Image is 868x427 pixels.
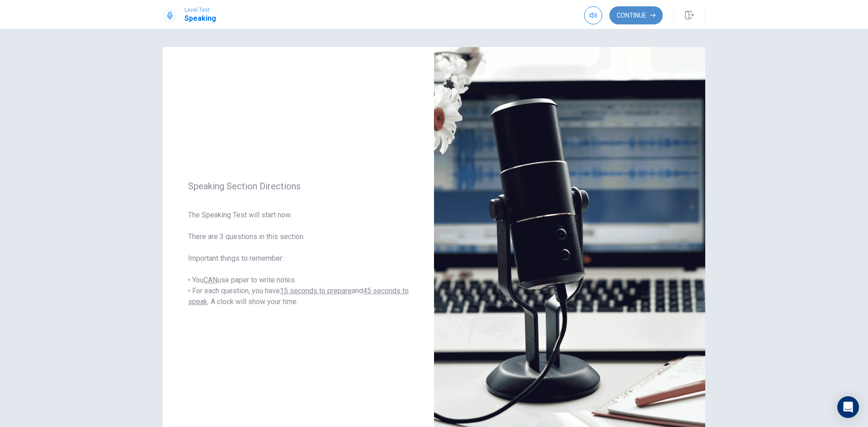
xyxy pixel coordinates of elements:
[837,396,859,418] div: Open Intercom Messenger
[280,286,352,295] u: 15 seconds to prepare
[184,13,216,24] h1: Speaking
[203,276,217,284] u: CAN
[184,7,216,13] span: Level Test
[188,210,409,307] span: The Speaking Test will start now. There are 3 questions in this section. Important things to reme...
[188,181,409,192] span: Speaking Section Directions
[609,6,663,24] button: Continue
